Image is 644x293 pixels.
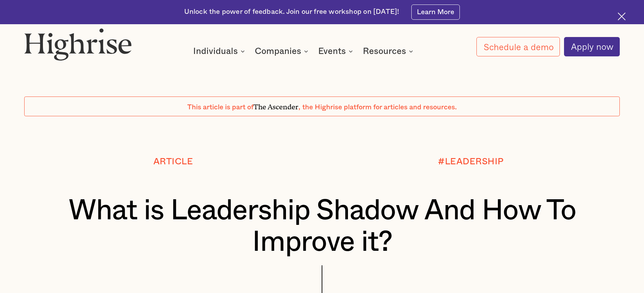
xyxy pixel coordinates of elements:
[193,47,238,55] div: Individuals
[253,101,298,109] span: The Ascender
[476,37,560,56] a: Schedule a demo
[49,195,595,258] h1: What is Leadership Shadow And How To Improve it?
[363,47,406,55] div: Resources
[255,47,301,55] div: Companies
[24,28,132,61] img: Highrise logo
[411,4,460,20] a: Learn More
[363,47,415,55] div: Resources
[193,47,247,55] div: Individuals
[438,157,504,167] div: #LEADERSHIP
[618,12,626,20] img: Cross icon
[564,37,620,57] a: Apply now
[187,104,253,111] span: This article is part of
[184,7,400,17] div: Unlock the power of feedback. Join our free workshop on [DATE]!
[318,47,346,55] div: Events
[318,47,355,55] div: Events
[255,47,310,55] div: Companies
[153,157,193,167] div: Article
[298,104,457,111] span: , the Highrise platform for articles and resources.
